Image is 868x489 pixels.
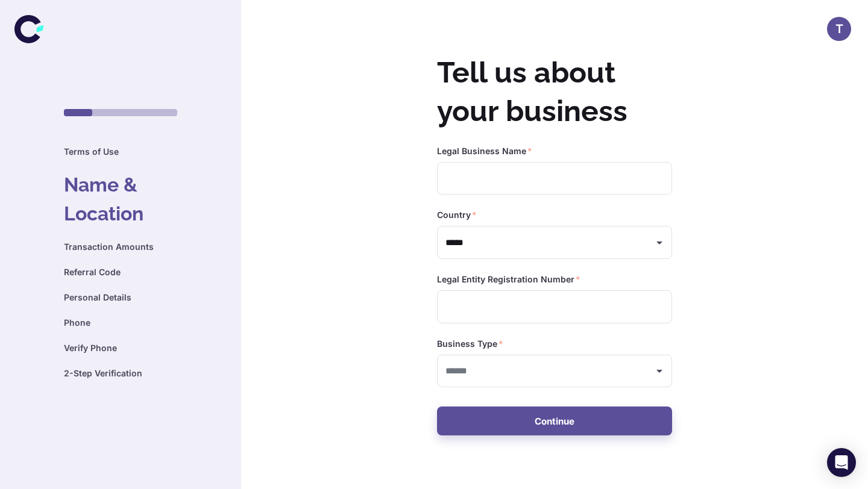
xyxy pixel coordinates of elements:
h6: Terms of Use [64,145,177,158]
h6: 2-Step Verification [64,367,177,380]
button: Continue [437,406,672,435]
h6: Phone [64,316,177,329]
label: Legal Business Name [437,145,532,157]
button: T [827,17,851,41]
div: Open Intercom Messenger [827,448,856,477]
h6: Transaction Amounts [64,240,177,254]
label: Legal Entity Registration Number [437,273,580,285]
button: Open [651,234,668,251]
label: Country [437,209,477,221]
h6: Verify Phone [64,341,177,355]
label: Business Type [437,338,503,350]
h6: Personal Details [64,291,177,304]
h6: Referral Code [64,266,177,279]
h4: Name & Location [64,170,177,228]
button: Open [651,363,668,379]
h2: Tell us about your business [437,54,672,131]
